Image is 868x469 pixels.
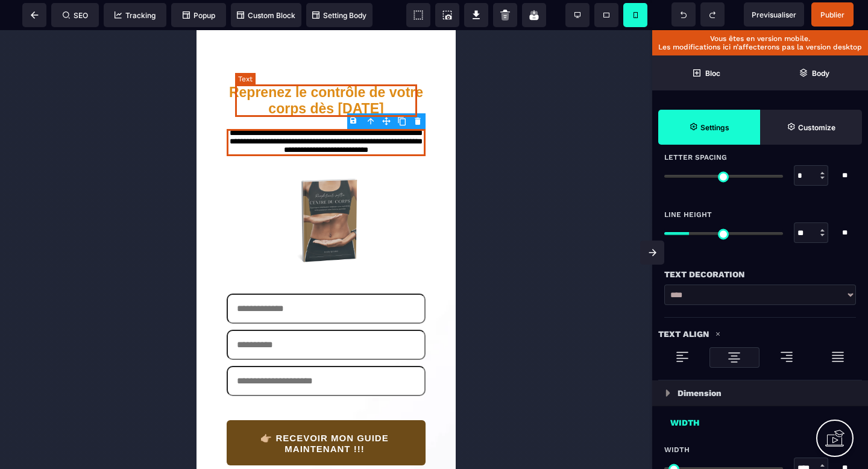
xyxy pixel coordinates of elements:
[760,110,862,145] span: Open Style Manager
[700,123,729,132] strong: Settings
[658,327,709,341] p: Text Align
[715,331,721,337] img: loading
[675,350,690,364] img: loading
[63,11,88,20] span: SEO
[678,386,722,400] p: Dimension
[760,55,868,90] span: Open Layer Manager
[658,409,862,430] div: Width
[664,153,727,162] span: Letter Spacing
[727,350,741,365] img: loading
[658,43,862,51] p: Les modifications ici n’affecterons pas la version desktop
[820,10,844,19] span: Publier
[752,10,796,19] span: Previsualiser
[831,350,845,364] img: loading
[30,390,229,435] button: 👉🏼 RECEVOIR MON GUIDE MAINTENANT !!!
[658,34,862,43] p: Vous êtes en version mobile.
[435,3,459,27] span: Screenshot
[183,11,215,20] span: Popup
[652,55,760,90] span: Open Blocks
[406,3,430,27] span: View components
[115,11,156,20] span: Tracking
[705,69,720,78] strong: Bloc
[779,350,794,364] img: loading
[665,389,670,397] img: loading
[812,69,829,78] strong: Body
[664,445,690,455] span: Width
[664,267,856,282] div: Text Decoration
[744,2,804,27] span: Preview
[798,123,835,132] strong: Customize
[312,11,366,20] span: Setting Body
[658,110,760,145] span: Settings
[78,138,182,242] img: b5817189f640a198fbbb5bc8c2515528_10.png
[664,210,712,219] span: Line Height
[237,11,295,20] span: Custom Block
